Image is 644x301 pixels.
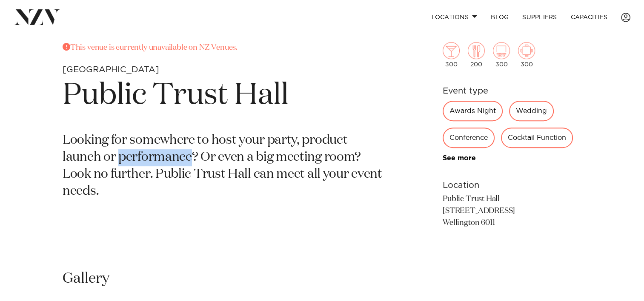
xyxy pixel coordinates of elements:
[443,128,495,148] div: Conference
[424,8,484,26] a: Locations
[14,9,60,25] img: nzv-logo.png
[63,132,382,200] p: Looking for somewhere to host your party, product launch or performance? Or even a big meeting ro...
[509,101,554,121] div: Wedding
[515,8,564,26] a: SUPPLIERS
[468,42,485,59] img: dining.png
[493,42,510,59] img: theatre.png
[484,8,515,26] a: BLOG
[564,8,615,26] a: Capacities
[518,42,535,59] img: meeting.png
[468,42,485,68] div: 200
[501,128,573,148] div: Cocktail Function
[63,42,382,54] p: This venue is currently unavailable on NZ Venues.
[443,193,581,229] p: Public Trust Hall [STREET_ADDRESS] Wellington 6011
[63,76,382,115] h1: Public Trust Hall
[443,42,460,59] img: cocktail.png
[493,42,510,68] div: 300
[443,101,503,121] div: Awards Night
[518,42,535,68] div: 300
[443,85,581,97] h6: Event type
[63,269,109,288] h2: Gallery
[443,42,460,68] div: 300
[63,65,159,74] small: [GEOGRAPHIC_DATA]
[443,179,581,192] h6: Location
